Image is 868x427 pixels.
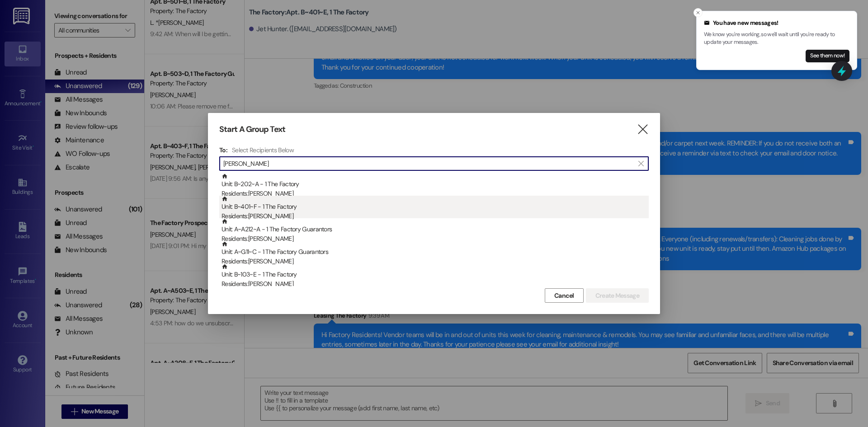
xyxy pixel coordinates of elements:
[223,157,634,170] input: Search for any contact or apartment
[595,291,639,300] span: Create Message
[222,211,649,221] div: Residents: [PERSON_NAME]
[219,241,649,263] div: Unit: A~G11~C - 1 The Factory GuarantorsResidents:[PERSON_NAME]
[232,146,294,154] h4: Select Recipients Below
[219,218,649,241] div: Unit: A~A212~A - 1 The Factory GuarantorsResidents:[PERSON_NAME]
[693,8,703,17] button: Close toast
[219,146,227,154] h3: To:
[219,124,285,135] h3: Start A Group Text
[222,173,649,199] div: Unit: B~202~A - 1 The Factory
[634,157,648,170] button: Clear text
[219,196,649,218] div: Unit: B~401~F - 1 The FactoryResidents:[PERSON_NAME]
[222,189,649,198] div: Residents: [PERSON_NAME]
[222,241,649,267] div: Unit: A~G11~C - 1 The Factory Guarantors
[704,19,849,28] div: You have new messages!
[222,234,649,244] div: Residents: [PERSON_NAME]
[638,160,643,167] i: 
[637,125,649,134] i: 
[554,291,574,300] span: Cancel
[222,218,649,244] div: Unit: A~A212~A - 1 The Factory Guarantors
[219,173,649,196] div: Unit: B~202~A - 1 The FactoryResidents:[PERSON_NAME]
[586,288,649,303] button: Create Message
[704,31,849,47] p: We know you're working, so we'll wait until you're ready to update your messages.
[806,50,849,62] button: See them now!
[222,263,649,289] div: Unit: B~103~E - 1 The Factory
[545,288,584,303] button: Cancel
[219,263,649,286] div: Unit: B~103~E - 1 The FactoryResidents:[PERSON_NAME]
[222,257,649,266] div: Residents: [PERSON_NAME]
[222,196,649,221] div: Unit: B~401~F - 1 The Factory
[222,279,649,289] div: Residents: [PERSON_NAME]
